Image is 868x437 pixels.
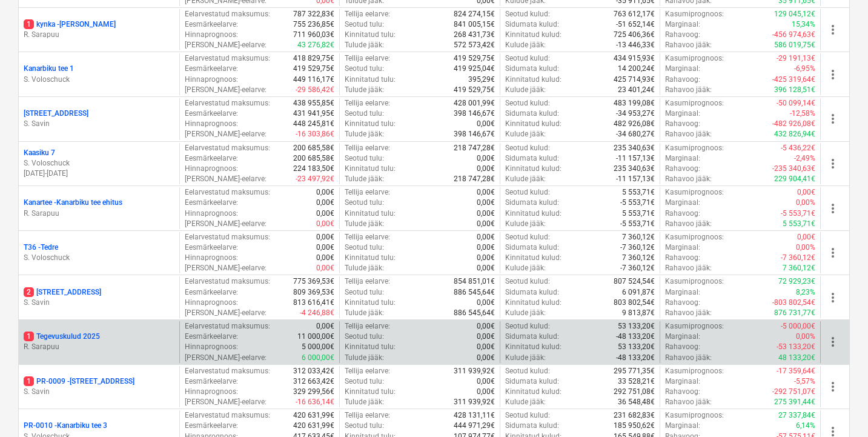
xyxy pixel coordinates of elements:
p: Rahavoog : [665,75,700,85]
p: Seotud kulud : [505,9,550,19]
p: Eesmärkeelarve : [185,108,238,119]
span: more_vert [826,67,840,82]
p: 9 813,87€ [622,308,655,318]
p: Marginaal : [665,19,700,30]
span: 1 [24,376,34,386]
p: 200 685,58€ [293,143,334,153]
p: -50 099,14€ [777,98,815,108]
p: S. Voloschuck [24,158,174,168]
p: T36 - Tedre [24,242,58,253]
p: Kinnitatud tulu : [345,208,396,219]
p: Kinnitatud tulu : [345,342,396,352]
p: Kinnitatud tulu : [345,30,396,40]
p: Hinnaprognoos : [185,253,238,263]
p: 398 146,67€ [454,108,495,119]
p: Kulude jääk : [505,40,546,50]
p: 0,00€ [477,208,495,219]
p: -12,58% [790,108,815,119]
p: 396 128,51€ [774,85,815,95]
p: Eesmärkeelarve : [185,242,238,253]
p: 395,29€ [468,75,495,85]
p: Rahavoog : [665,253,700,263]
p: Seotud tulu : [345,153,384,164]
p: Tulude jääk : [345,129,384,139]
p: Seotud tulu : [345,198,384,208]
p: 11 000,00€ [297,332,334,342]
p: R. Sarapuu [24,342,174,352]
p: -5 553,71€ [781,208,815,219]
p: Sidumata kulud : [505,19,559,30]
p: -13 446,33€ [616,40,655,50]
p: Kinnitatud kulud : [505,253,562,263]
p: 431 941,95€ [293,108,334,119]
p: Hinnaprognoos : [185,208,238,219]
p: 418 829,75€ [293,53,334,64]
p: 572 573,42€ [454,40,495,50]
p: Seotud kulud : [505,276,550,287]
p: 72 929,23€ [778,276,815,287]
p: Seotud tulu : [345,287,384,298]
p: Tellija eelarve : [345,98,390,108]
p: 886 545,64€ [454,308,495,318]
p: Tegevuskulud 2025 [24,332,100,342]
p: 23 401,24€ [618,85,655,95]
p: Marginaal : [665,198,700,208]
p: Kinnitatud kulud : [505,75,562,85]
p: 0,00€ [316,263,334,273]
p: 0,00€ [316,198,334,208]
p: 0,00€ [316,219,334,229]
p: 15,34% [792,19,815,30]
p: Tellija eelarve : [345,9,390,19]
p: Kinnitatud kulud : [505,298,562,308]
p: Seotud kulud : [505,232,550,242]
p: Kinnitatud tulu : [345,119,396,129]
p: Eelarvestatud maksumus : [185,187,270,198]
p: -4 246,88€ [300,308,334,318]
p: Eelarvestatud maksumus : [185,98,270,108]
p: 53 133,20€ [618,342,655,352]
p: 419 529,75€ [454,53,495,64]
p: Kasumiprognoos : [665,98,724,108]
p: [PERSON_NAME]-eelarve : [185,263,267,273]
p: 0,00€ [477,263,495,273]
p: -7 360,12€ [620,242,655,253]
div: Kaasiku 7S. Voloschuck[DATE]-[DATE] [24,148,174,179]
p: 0,00€ [477,342,495,352]
p: 7 360,12€ [622,253,655,263]
p: -6,95% [794,64,815,74]
p: Marginaal : [665,108,700,119]
p: Kinnitatud kulud : [505,208,562,219]
div: T36 -TedreS. Voloschuck [24,242,174,263]
p: Hinnaprognoos : [185,342,238,352]
p: 14 200,24€ [618,64,655,74]
p: 5 553,71€ [622,208,655,219]
p: 229 904,41€ [774,174,815,184]
p: 5 000,00€ [302,342,334,352]
p: 7 360,12€ [783,263,815,273]
p: 53 133,20€ [618,321,655,332]
p: Tellija eelarve : [345,321,390,332]
p: 0,00€ [477,332,495,342]
p: 434 915,93€ [614,53,655,64]
p: Seotud tulu : [345,19,384,30]
p: 419 925,04€ [454,64,495,74]
p: Seotud kulud : [505,321,550,332]
p: 0,00€ [477,187,495,198]
p: Seotud tulu : [345,64,384,74]
p: Sidumata kulud : [505,153,559,164]
p: 419 529,75€ [454,85,495,95]
p: Rahavoog : [665,208,700,219]
p: 428 001,99€ [454,98,495,108]
p: Marginaal : [665,153,700,164]
p: Rahavoog : [665,164,700,174]
p: -34 953,27€ [616,108,655,119]
p: -48 133,20€ [616,332,655,342]
p: 425 714,93€ [614,75,655,85]
p: Seotud kulud : [505,98,550,108]
p: Seotud kulud : [505,143,550,153]
span: more_vert [826,245,840,260]
p: -7 360,12€ [620,263,655,273]
span: 1 [24,19,34,29]
p: Kinnitatud tulu : [345,253,396,263]
p: Tulude jääk : [345,219,384,229]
